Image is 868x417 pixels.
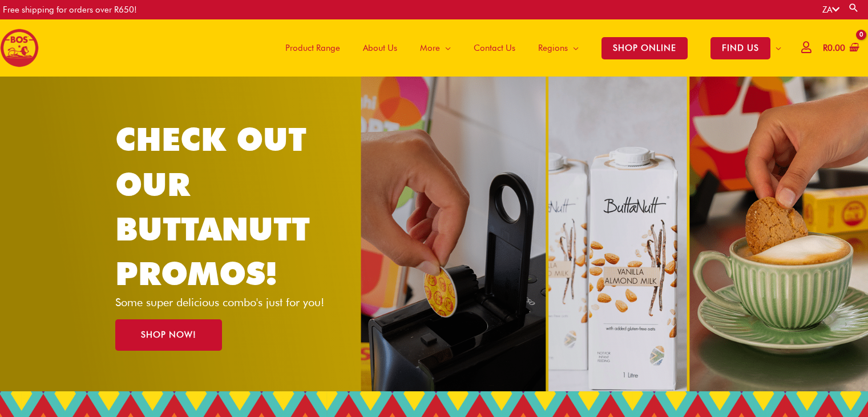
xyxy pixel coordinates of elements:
span: Product Range [285,31,340,65]
span: About Us [363,31,397,65]
a: Contact Us [462,19,527,77]
span: FIND US [710,37,770,59]
bdi: 0.00 [823,43,845,53]
span: SHOP ONLINE [601,37,688,59]
a: CHECK OUT OUR BUTTANUTT PROMOS! [115,120,310,292]
span: Regions [538,31,568,65]
span: SHOP NOW! [141,331,196,339]
a: Search button [848,2,859,13]
span: R [823,43,827,53]
span: More [420,31,440,65]
a: Regions [527,19,590,77]
a: View Shopping Cart, empty [821,35,859,61]
span: Contact Us [474,31,515,65]
p: Some super delicious combo's just for you! [115,296,344,308]
a: ZA [822,5,839,15]
a: SHOP ONLINE [590,19,699,77]
a: About Us [352,19,409,77]
a: More [409,19,462,77]
a: Product Range [274,19,352,77]
nav: Site Navigation [265,19,793,77]
a: SHOP NOW! [115,319,222,351]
